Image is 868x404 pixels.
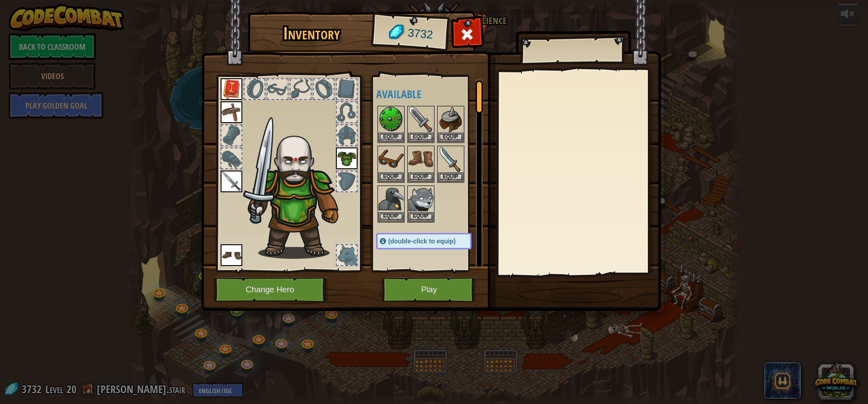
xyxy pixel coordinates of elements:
[378,133,404,142] button: Equip
[378,107,404,132] img: portrait.png
[378,147,404,172] img: portrait.png
[408,133,434,142] button: Equip
[214,277,329,302] button: Change Hero
[221,244,242,266] img: portrait.png
[408,147,434,172] img: portrait.png
[407,25,434,43] span: 3732
[378,212,404,222] button: Equip
[221,101,242,123] img: portrait.png
[408,107,434,132] img: portrait.png
[336,147,358,169] img: portrait.png
[243,127,354,259] img: goliath_hair.png
[438,172,463,182] button: Equip
[378,172,404,182] button: Equip
[221,171,242,192] img: portrait.png
[408,186,434,212] img: portrait.png
[438,133,463,142] button: Equip
[378,186,404,212] img: portrait.png
[438,147,463,172] img: portrait.png
[376,88,490,100] h4: Available
[382,277,476,302] button: Play
[408,212,434,222] button: Equip
[438,107,463,132] img: portrait.png
[254,24,369,43] h1: Inventory
[408,172,434,182] button: Equip
[221,78,242,100] img: portrait.png
[388,238,456,245] span: (double-click to equip)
